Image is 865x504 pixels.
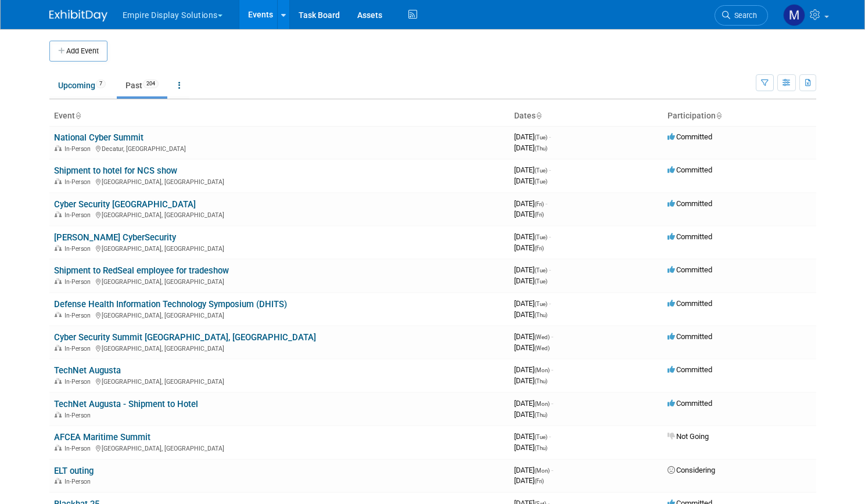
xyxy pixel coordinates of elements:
[514,276,547,285] span: [DATE]
[514,265,551,274] span: [DATE]
[54,199,196,210] a: Cyber Security [GEOGRAPHIC_DATA]
[551,466,553,474] span: -
[549,432,551,441] span: -
[534,312,547,318] span: (Thu)
[534,412,547,418] span: (Thu)
[534,278,547,285] span: (Tue)
[667,332,712,341] span: Committed
[534,234,547,240] span: (Tue)
[64,211,94,219] span: In-Person
[534,211,544,218] span: (Fri)
[551,365,553,374] span: -
[54,343,505,352] div: [GEOGRAPHIC_DATA], [GEOGRAPHIC_DATA]
[667,165,712,174] span: Committed
[54,177,505,186] div: [GEOGRAPHIC_DATA], [GEOGRAPHIC_DATA]
[64,178,94,186] span: In-Person
[143,80,159,88] span: 204
[54,232,176,243] a: [PERSON_NAME] CyberSecurity
[75,111,81,120] a: Sort by Event Name
[551,332,553,341] span: -
[534,401,550,407] span: (Mon)
[549,165,551,174] span: -
[549,265,551,274] span: -
[54,466,94,476] a: ELT outing
[64,378,94,386] span: In-Person
[49,106,509,126] th: Event
[549,299,551,308] span: -
[509,106,663,126] th: Dates
[534,434,547,440] span: (Tue)
[64,312,94,319] span: In-Person
[55,312,62,318] img: In-Person Event
[117,74,167,96] a: Past204
[534,301,547,307] span: (Tue)
[534,201,544,207] span: (Fri)
[514,365,553,374] span: [DATE]
[667,365,712,374] span: Committed
[55,211,62,217] img: In-Person Event
[514,343,550,352] span: [DATE]
[667,399,712,408] span: Committed
[514,199,547,208] span: [DATE]
[514,332,553,341] span: [DATE]
[64,145,94,153] span: In-Person
[534,334,550,340] span: (Wed)
[514,399,553,408] span: [DATE]
[536,111,541,120] a: Sort by Start Date
[55,245,62,251] img: In-Person Event
[514,210,544,218] span: [DATE]
[667,299,712,308] span: Committed
[667,232,712,241] span: Committed
[55,378,62,384] img: In-Person Event
[514,165,551,174] span: [DATE]
[54,376,505,386] div: [GEOGRAPHIC_DATA], [GEOGRAPHIC_DATA]
[54,365,121,376] a: TechNet Augusta
[667,432,709,441] span: Not Going
[534,367,550,373] span: (Mon)
[514,443,547,452] span: [DATE]
[534,178,547,185] span: (Tue)
[54,310,505,319] div: [GEOGRAPHIC_DATA], [GEOGRAPHIC_DATA]
[514,310,547,319] span: [DATE]
[549,232,551,241] span: -
[55,412,62,417] img: In-Person Event
[64,245,94,253] span: In-Person
[54,243,505,253] div: [GEOGRAPHIC_DATA], [GEOGRAPHIC_DATA]
[54,299,287,309] a: Defense Health Information Technology Symposium (DHITS)
[534,134,547,141] span: (Tue)
[663,106,816,126] th: Participation
[49,10,107,21] img: ExhibitDay
[667,265,712,274] span: Committed
[55,478,62,484] img: In-Person Event
[534,245,544,251] span: (Fri)
[549,132,551,141] span: -
[54,265,229,276] a: Shipment to RedSeal employee for tradeshow
[54,432,150,442] a: AFCEA Maritime Summit
[64,278,94,286] span: In-Person
[783,4,805,26] img: Matt h
[514,177,547,185] span: [DATE]
[54,165,177,176] a: Shipment to hotel for NCS show
[730,11,757,20] span: Search
[514,232,551,241] span: [DATE]
[54,332,316,343] a: Cyber Security Summit [GEOGRAPHIC_DATA], [GEOGRAPHIC_DATA]
[54,132,143,143] a: National Cyber Summit
[49,74,114,96] a: Upcoming7
[514,432,551,441] span: [DATE]
[55,178,62,184] img: In-Person Event
[534,345,550,351] span: (Wed)
[64,345,94,352] span: In-Person
[551,399,553,408] span: -
[667,132,712,141] span: Committed
[534,267,547,273] span: (Tue)
[534,445,547,451] span: (Thu)
[54,276,505,286] div: [GEOGRAPHIC_DATA], [GEOGRAPHIC_DATA]
[715,5,768,26] a: Search
[64,412,94,419] span: In-Person
[64,478,94,485] span: In-Person
[534,378,547,384] span: (Thu)
[514,243,544,252] span: [DATE]
[54,143,505,153] div: Decatur, [GEOGRAPHIC_DATA]
[54,443,505,452] div: [GEOGRAPHIC_DATA], [GEOGRAPHIC_DATA]
[514,143,547,152] span: [DATE]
